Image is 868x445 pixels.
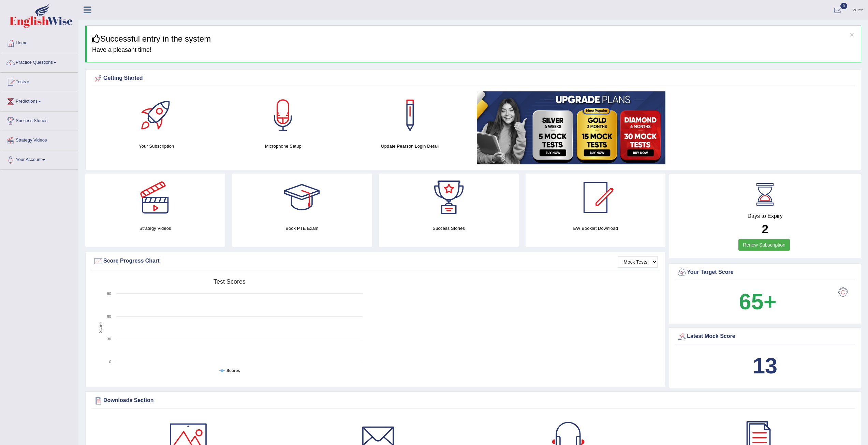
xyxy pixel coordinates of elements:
[840,3,847,9] span: 0
[738,239,790,251] a: Renew Subscription
[92,47,856,54] h4: Have a pleasant time!
[0,34,78,51] a: Home
[0,131,78,148] a: Strategy Videos
[739,289,776,314] b: 65+
[109,360,111,364] text: 0
[526,225,665,232] h4: EW Booklet Download
[0,92,78,109] a: Predictions
[97,143,217,150] h4: Your Subscription
[232,225,372,232] h4: Book PTE Exam
[98,322,103,333] tspan: Score
[107,337,111,341] text: 30
[93,396,853,406] div: Downloads Section
[0,53,78,70] a: Practice Questions
[0,150,78,167] a: Your Account
[93,256,658,266] div: Score Progress Chart
[107,292,111,296] text: 90
[762,222,768,236] b: 2
[850,31,854,38] button: ×
[0,73,78,90] a: Tests
[93,73,853,84] div: Getting Started
[350,143,470,150] h4: Update Pearson Login Detail
[214,278,246,285] tspan: Test scores
[753,353,777,378] b: 13
[0,112,78,129] a: Success Stories
[677,213,853,219] h4: Days to Expiry
[379,225,519,232] h4: Success Stories
[477,91,665,164] img: small5.jpg
[677,267,853,278] div: Your Target Score
[226,368,240,373] tspan: Scores
[223,143,343,150] h4: Microphone Setup
[85,225,225,232] h4: Strategy Videos
[107,314,111,318] text: 60
[92,34,856,43] h3: Successful entry in the system
[677,331,853,342] div: Latest Mock Score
